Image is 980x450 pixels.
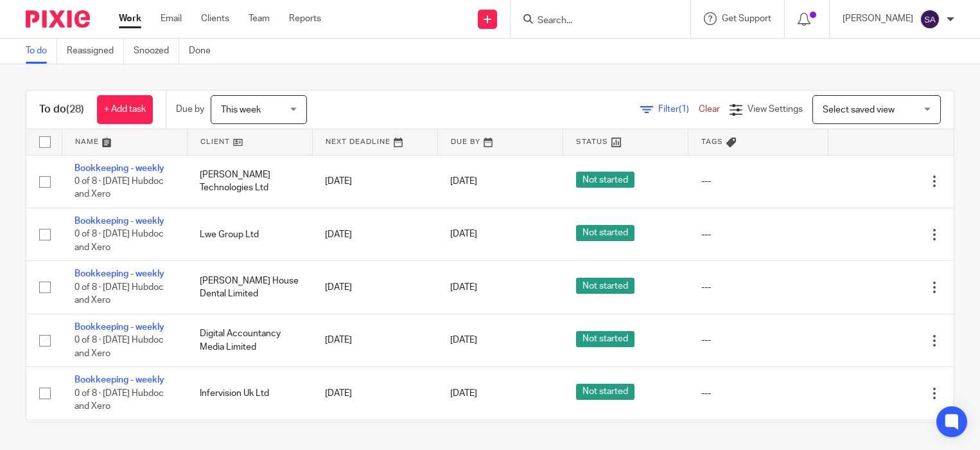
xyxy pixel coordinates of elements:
a: Work [119,12,141,25]
td: Digital Accountancy Media Limited [187,314,312,366]
a: Bookkeeping - weekly [74,375,164,384]
div: --- [701,334,816,346]
div: --- [701,281,816,294]
a: Reassigned [67,39,124,64]
a: Bookkeeping - weekly [74,164,164,173]
td: [PERSON_NAME] House Dental Limited [187,261,312,314]
span: This week [221,105,261,114]
span: 0 of 8 · [DATE] Hubdoc and Xero [74,177,164,199]
span: [DATE] [450,336,477,345]
td: [DATE] [312,208,437,260]
div: --- [701,228,816,241]
a: Clients [201,12,229,25]
span: [DATE] [450,389,477,398]
span: View Settings [748,105,803,114]
div: --- [701,387,816,400]
span: Get Support [722,14,771,23]
span: [DATE] [450,177,477,186]
input: Search [536,15,652,27]
span: [DATE] [450,230,477,239]
span: [DATE] [450,283,477,292]
span: Not started [576,384,634,400]
a: To do [26,39,57,64]
td: Infervision Uk Ltd [187,367,312,420]
a: Bookkeeping - weekly [74,217,164,226]
a: Bookkeeping - weekly [74,323,164,332]
td: Lwe Group Ltd [187,208,312,260]
a: + Add task [97,95,153,124]
a: Bookkeeping - weekly [74,269,164,278]
span: 0 of 8 · [DATE] Hubdoc and Xero [74,389,164,411]
td: [PERSON_NAME] Technologies Ltd [187,155,312,208]
td: [DATE] [312,261,437,314]
span: Select saved view [823,105,895,114]
a: Snoozed [134,39,179,64]
a: Clear [699,105,720,114]
span: 0 of 8 · [DATE] Hubdoc and Xero [74,336,164,358]
img: svg%3E [920,9,940,30]
span: (1) [679,105,689,114]
span: 0 of 8 · [DATE] Hubdoc and Xero [74,230,164,253]
img: Pixie [26,10,90,28]
span: Not started [576,225,634,241]
span: Not started [576,331,634,347]
span: Tags [701,138,723,145]
p: [PERSON_NAME] [843,12,913,25]
span: 0 of 8 · [DATE] Hubdoc and Xero [74,283,164,305]
a: Team [249,12,270,25]
p: Due by [176,103,204,116]
a: Reports [289,12,321,25]
td: [DATE] [312,314,437,366]
td: [DATE] [312,367,437,420]
span: (28) [66,104,84,114]
span: Filter [658,105,699,114]
span: Not started [576,278,634,294]
div: --- [701,175,816,188]
h1: To do [39,103,84,116]
span: Not started [576,172,634,188]
a: Done [189,39,220,64]
td: [DATE] [312,155,437,208]
a: Email [161,12,182,25]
